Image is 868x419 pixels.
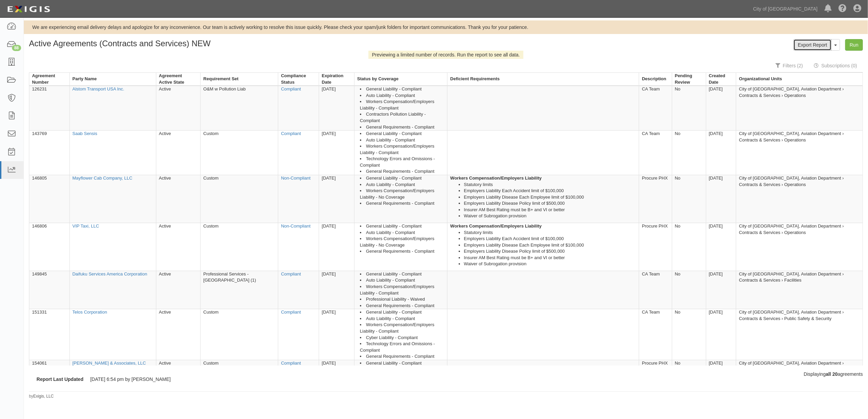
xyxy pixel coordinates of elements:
[90,376,370,383] dd: [DATE] 6:54 pm by [PERSON_NAME]
[319,360,354,392] td: [DATE]
[159,73,195,85] div: Agreement Active State
[360,316,444,322] li: Auto Liability - Compliant
[73,361,146,366] a: [PERSON_NAME] & Associates, LLC
[464,261,636,267] li: Waiver of Subrogation provision
[73,175,132,181] a: Mayflower Cab Company, LLC
[706,271,736,309] td: [DATE]
[464,182,636,188] li: Statutory limits
[360,277,444,284] li: Auto Liability - Compliant
[360,182,444,188] li: Auto Liability - Compliant
[706,309,736,360] td: [DATE]
[672,271,706,309] td: No
[770,59,808,72] a: Filters (2)
[845,39,863,51] a: Run
[156,309,201,360] td: Active
[281,223,311,229] a: Non-Compliant
[360,284,444,296] li: Workers Compensation/Employers Liability - Compliant
[464,242,636,249] li: Employers Liability Disease Each Employee limit of $100,000
[642,76,666,82] div: Description
[33,394,54,399] a: Exigis, LLC
[156,271,201,309] td: Active
[360,322,444,334] li: Workers Compensation/Employers Liability - Compliant
[322,73,349,85] div: Expiration Date
[360,99,444,111] li: Workers Compensation/Employers Liability - Compliant
[450,175,542,181] strong: Workers Compensation/Employers Liability
[672,309,706,360] td: No
[639,271,672,309] td: CA Team
[360,168,444,175] li: General Requirements - Compliant
[639,131,672,175] td: CA Team
[319,309,354,360] td: [DATE]
[24,24,868,31] div: We are experiencing email delivery delays and apologize for any inconvenience. Our team is active...
[73,309,107,315] a: Telos Corporation
[29,175,70,223] td: 146805
[464,213,636,219] li: Waiver of Subrogation provision
[360,230,444,236] li: Auto Liability - Compliant
[360,341,444,353] li: Technology Errors and Omissions - Compliant
[793,39,832,51] a: Export Report
[464,248,636,255] li: Employers Liability Disease Policy limit of $500,000
[464,200,636,207] li: Employers Liability Disease Policy limit of $500,000
[360,188,444,200] li: Workers Compensation/Employers Liability - No Coverage
[360,271,444,278] li: General Liability - Compliant
[156,131,201,175] td: Active
[360,360,444,367] li: General Liability - Compliant
[368,51,523,59] div: Previewing a limited number of records. Run the report to see all data.
[360,137,444,144] li: Auto Liability - Compliant
[639,86,672,130] td: CA Team
[201,131,278,175] td: Custom
[281,175,311,181] a: Non-Compliant
[672,175,706,223] td: No
[450,76,500,82] div: Deficient Requirements
[29,376,83,383] dt: Report Last Updated
[73,271,147,276] a: Daifuku Services America Corporation
[357,76,398,82] div: Status by Coverage
[464,255,636,261] li: Insurer AM Best Rating must be B+ and VI or better
[29,309,70,360] td: 151331
[360,309,444,316] li: General Liability - Compliant
[464,236,636,242] li: Employers Liability Each Accident limit of $100,000
[736,86,863,130] td: City of [GEOGRAPHIC_DATA], Aviation Department › Contracts & Services › Operations
[281,361,301,366] a: Compliant
[5,3,52,15] img: logo-5460c22ac91f19d4615b14bd174203de0afe785f0fc80cf4dbbc73dc1793850b.png
[360,296,444,303] li: Professional Liability - Waived
[736,175,863,223] td: City of [GEOGRAPHIC_DATA], Aviation Department › Contracts & Services › Operations
[672,360,706,392] td: No
[464,207,636,213] li: Insurer AM Best Rating must be B+ and VI or better
[29,39,441,48] h1: Active Agreements (Contracts and Services) NEW
[464,230,636,236] li: Statutory limits
[706,360,736,392] td: [DATE]
[360,200,444,207] li: General Requirements - Compliant
[672,131,706,175] td: No
[360,303,444,309] li: General Requirements - Compliant
[739,76,782,82] div: Organizational Units
[360,143,444,156] li: Workers Compensation/Employers Liability - Compliant
[319,223,354,271] td: [DATE]
[281,309,301,315] a: Compliant
[201,223,278,271] td: Custom
[156,223,201,271] td: Active
[73,86,124,91] a: Alstom Transport USA Inc.
[639,175,672,223] td: Procure PHX
[281,271,301,276] a: Compliant
[360,124,444,131] li: General Requirements - Compliant
[360,131,444,137] li: General Liability - Compliant
[319,175,354,223] td: [DATE]
[736,360,863,392] td: City of [GEOGRAPHIC_DATA], Aviation Department › Contracts & Services › FMD
[281,131,301,136] a: Compliant
[29,393,54,399] small: by
[203,76,238,82] div: Requirement Set
[360,93,444,99] li: Auto Liability - Compliant
[201,175,278,223] td: Custom
[706,86,736,130] td: [DATE]
[360,335,444,341] li: Cyber Liability - Compliant
[360,156,444,168] li: Technology Errors and Omissions - Compliant
[156,86,201,130] td: Active
[29,86,70,130] td: 126231
[29,360,70,392] td: 154061
[201,86,278,130] td: O&M w Pollution Liab
[73,131,97,136] a: Saab Sensis
[29,271,70,309] td: 149845
[281,86,301,91] a: Compliant
[736,271,863,309] td: City of [GEOGRAPHIC_DATA], Aviation Department › Contracts & Services › Facilities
